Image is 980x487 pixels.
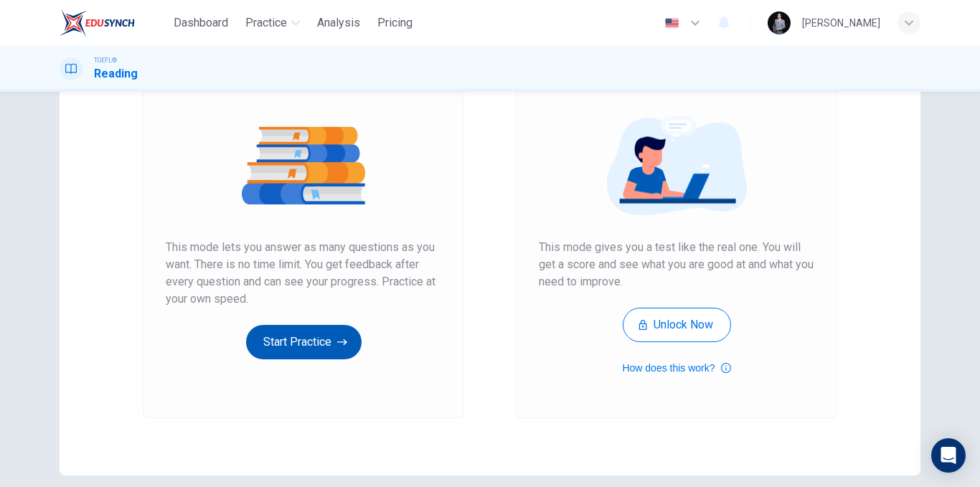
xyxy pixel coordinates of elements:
[246,325,362,359] button: Start Practice
[311,10,366,36] button: Analysis
[377,14,413,32] span: Pricing
[539,239,814,290] span: This mode gives you a test like the real one. You will get a score and see what you are good at a...
[931,438,966,473] div: Open Intercom Messenger
[663,18,681,29] img: en
[60,9,168,37] a: EduSynch logo
[168,10,234,36] button: Dashboard
[166,239,441,308] span: This mode lets you answer as many questions as you want. There is no time limit. You get feedback...
[94,55,117,65] span: TOEFL®
[768,11,791,34] img: Profile picture
[245,14,287,32] span: Practice
[623,308,731,342] button: Unlock Now
[622,359,730,377] button: How does this work?
[372,10,418,36] button: Pricing
[174,14,228,32] span: Dashboard
[94,65,138,82] h1: Reading
[60,9,135,37] img: EduSynch logo
[317,14,360,32] span: Analysis
[802,14,880,32] div: [PERSON_NAME]
[240,10,306,36] button: Practice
